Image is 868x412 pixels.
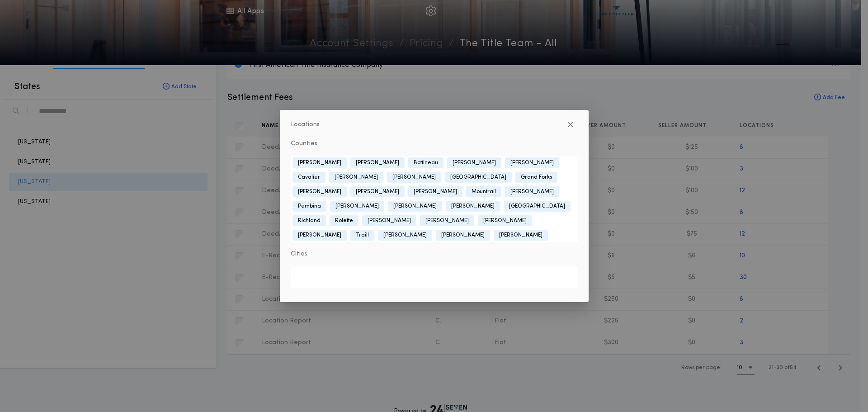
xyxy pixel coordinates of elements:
span: [PERSON_NAME] [335,172,378,183]
span: [PERSON_NAME] [441,230,485,241]
span: [PERSON_NAME] [483,215,527,226]
span: [PERSON_NAME] [499,230,542,241]
label: Locations [291,120,320,129]
span: [GEOGRAPHIC_DATA] [450,172,506,183]
span: Richland [298,215,321,226]
span: Bottineau [414,157,438,168]
span: [PERSON_NAME] [298,186,341,197]
button: [PERSON_NAME][PERSON_NAME]Bottineau[PERSON_NAME][PERSON_NAME]Cavalier[PERSON_NAME][PERSON_NAME][G... [291,156,578,242]
span: [PERSON_NAME] [298,230,341,241]
span: [PERSON_NAME] [368,215,411,226]
label: Counties [291,139,317,148]
span: [PERSON_NAME] [414,186,457,197]
span: [PERSON_NAME] [393,201,437,212]
span: [PERSON_NAME] [356,157,399,168]
span: [PERSON_NAME] [425,215,469,226]
span: Mountrail [472,186,496,197]
span: [GEOGRAPHIC_DATA] [509,201,565,212]
span: [PERSON_NAME] [453,157,496,168]
span: Rolette [335,215,353,226]
span: [PERSON_NAME] [298,157,341,168]
span: Pembina [298,201,321,212]
span: [PERSON_NAME] [383,230,427,241]
span: [PERSON_NAME] [451,201,495,212]
span: [PERSON_NAME] [510,186,554,197]
span: [PERSON_NAME] [392,172,436,183]
span: [PERSON_NAME] [335,201,379,212]
span: Grand Forks [521,172,552,183]
span: [PERSON_NAME] [356,186,399,197]
label: Cities [291,250,307,259]
span: [PERSON_NAME] [510,157,554,168]
span: Cavalier [298,172,320,183]
span: Traill [356,230,369,241]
